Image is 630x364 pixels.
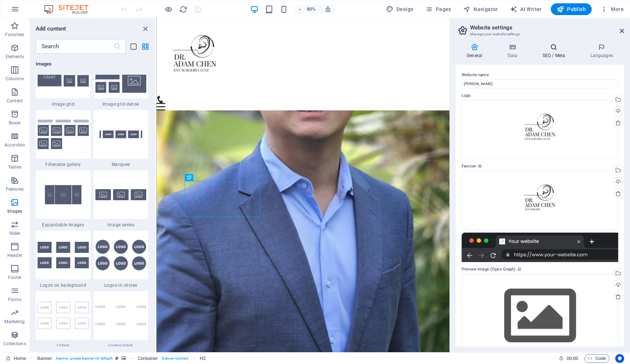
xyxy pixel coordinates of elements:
p: Elements [6,54,24,60]
span: Design [386,6,414,13]
span: Filterable gallery [36,162,91,167]
div: Logos on background [36,231,91,288]
span: Marquee [94,162,148,167]
span: Image grid [36,101,91,107]
p: Accordion [4,142,25,148]
div: Logos [36,291,91,349]
span: Pages [425,6,451,13]
button: close panel [141,24,150,33]
span: Image series [94,222,148,228]
input: Name... [462,79,618,88]
button: 80% [294,5,321,14]
label: Preview Image (Open Graph) [462,265,618,274]
img: image-series.svg [95,189,147,200]
span: Click to select. Double-click to edit [37,354,53,363]
button: AI Writer [507,3,545,15]
h3: Manage your website settings [470,31,609,38]
label: Logo [462,91,618,100]
img: logos-in-circles.svg [95,240,147,271]
p: Header [7,252,22,258]
h6: Images [36,60,148,68]
button: Navigator [460,3,501,15]
p: Forms [8,297,21,303]
img: gallery-filterable.svg [38,120,89,149]
span: . banner .preset-banner-v3-default [55,354,112,363]
input: Search [36,39,113,54]
div: Image grid dense [94,50,148,107]
button: grid-view [141,42,150,51]
a: Click to cancel selection. Double-click to open Pages [6,354,26,363]
h4: General [456,43,496,59]
h2: Website settings [470,24,624,31]
div: Logos in circles [94,231,148,288]
img: marquee.svg [95,117,147,151]
button: list-view [129,42,138,51]
nav: breadcrumb [37,354,206,363]
div: Marquee [94,110,148,167]
span: AI Writer [510,6,542,13]
label: Favicon [462,162,618,171]
span: More [601,6,624,13]
label: Website name [462,71,618,79]
p: Footer [8,275,21,280]
button: Pages [422,3,454,15]
i: On resize automatically adjust zoom level to fit chosen device. [325,6,331,13]
i: This element is a customizable preset [115,356,119,360]
i: This element contains a background [122,356,126,360]
span: : [572,356,573,361]
div: ElegantLogowithHighContrastforMedicalProfessional_20250712_191820_0000-JcZpGdXNN8GazESA7aVQfw.png [462,100,618,159]
h6: 80% [305,5,317,14]
span: Click to select. Double-click to edit [138,354,158,363]
h4: SEO / Meta [531,43,579,59]
button: Usercentrics [615,354,624,363]
div: Image grid [36,50,91,107]
img: Editor Logo [42,5,98,14]
span: Logos on background [36,282,91,288]
h6: Session time [559,354,578,363]
span: Click to select. Double-click to edit [200,354,206,363]
span: Logos [36,343,91,349]
button: Publish [551,3,592,15]
div: Filterable gallery [36,110,91,167]
img: ThumbnailImagesexpandonhover-36ZUYZMV_m5FMWoc2QEMTg.svg [38,178,89,212]
span: 00 00 [567,354,578,363]
span: Navigator [463,6,498,13]
span: Image grid dense [94,101,148,107]
p: Collections [3,341,26,347]
p: Features [6,186,24,192]
div: Image series [94,170,148,228]
img: logos-on-background.svg [38,242,89,268]
span: Logos plain [94,343,148,349]
div: Select files from the file manager, stock photos, or upload file(s) [462,274,618,358]
p: Content [7,98,23,104]
span: Publish [557,6,586,13]
div: Logos plain [94,291,148,349]
button: Design [383,3,417,15]
div: Expandable Images [36,170,91,228]
button: More [598,3,627,15]
p: Favorites [5,32,24,38]
p: Slider [9,230,21,236]
p: Boxes [9,120,21,126]
span: . banner-content [161,354,188,363]
p: Tables [8,164,21,170]
div: 0F7749DE-FFF0-4736-9F88-4E0C86AA4BF7-B3fE4Q2XDBxRvS4gtVMfOQ-_EDez8_0gWyulgpUwSGTCw.png [462,171,618,230]
span: Logos in circles [94,282,148,288]
span: Expandable Images [36,222,91,228]
h4: Languages [579,43,624,59]
div: Design (Ctrl+Alt+Y) [383,3,417,15]
p: Images [7,208,22,214]
p: Columns [6,76,24,82]
button: reload [179,5,188,14]
h4: Data [496,43,531,59]
img: logos.svg [38,302,89,329]
span: Code [588,354,606,363]
p: Marketing [4,319,25,325]
button: Code [584,354,609,363]
img: logos-plain.svg [95,305,147,326]
h6: Add content [36,24,66,33]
